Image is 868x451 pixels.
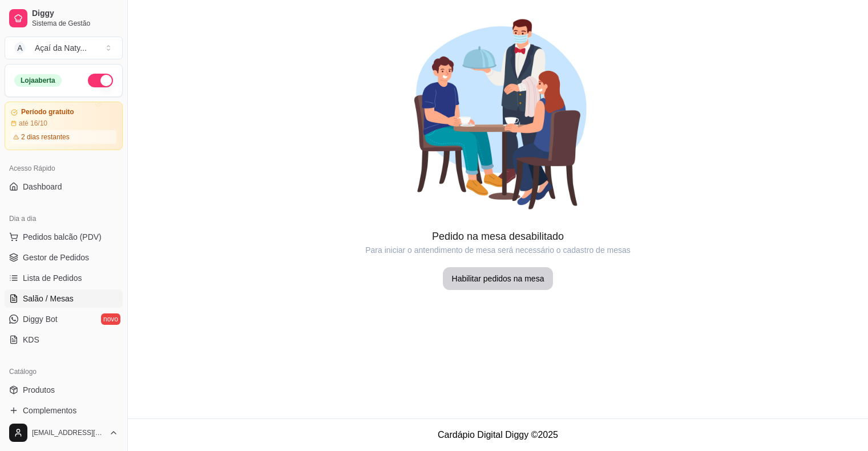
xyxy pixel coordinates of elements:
[88,74,113,87] button: Alterar Status
[14,74,62,87] div: Loja aberta
[21,132,70,142] article: 2 dias restantes
[5,363,123,381] div: Catálogo
[32,9,118,19] span: Diggy
[23,334,39,345] span: KDS
[443,267,554,290] button: Habilitar pedidos na mesa
[19,119,47,128] article: até 16/10
[5,289,123,308] a: Salão / Mesas
[128,418,868,451] footer: Cardápio Digital Diggy © 2025
[5,159,123,178] div: Acesso Rápido
[32,19,118,28] span: Sistema de Gestão
[5,210,123,228] div: Dia a dia
[5,331,123,349] a: KDS
[5,419,123,446] button: [EMAIL_ADDRESS][DOMAIN_NAME]
[23,405,76,416] span: Complementos
[23,272,82,284] span: Lista de Pedidos
[14,42,26,54] span: A
[32,428,104,437] span: [EMAIL_ADDRESS][DOMAIN_NAME]
[5,228,123,246] button: Pedidos balcão (PDV)
[23,384,55,396] span: Produtos
[5,248,123,267] a: Gestor de Pedidos
[5,269,123,287] a: Lista de Pedidos
[23,313,58,325] span: Diggy Bot
[5,37,123,59] button: Select a team
[23,181,62,192] span: Dashboard
[5,310,123,328] a: Diggy Botnovo
[35,42,87,54] div: Açaí da Naty ...
[23,252,89,263] span: Gestor de Pedidos
[5,401,123,420] a: Complementos
[5,381,123,399] a: Produtos
[128,228,868,244] article: Pedido na mesa desabilitado
[5,178,123,196] a: Dashboard
[23,293,74,304] span: Salão / Mesas
[21,108,74,116] article: Período gratuito
[5,102,123,150] a: Período gratuitoaté 16/102 dias restantes
[5,5,123,32] a: DiggySistema de Gestão
[128,244,868,256] article: Para iniciar o antendimento de mesa será necessário o cadastro de mesas
[23,231,102,243] span: Pedidos balcão (PDV)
